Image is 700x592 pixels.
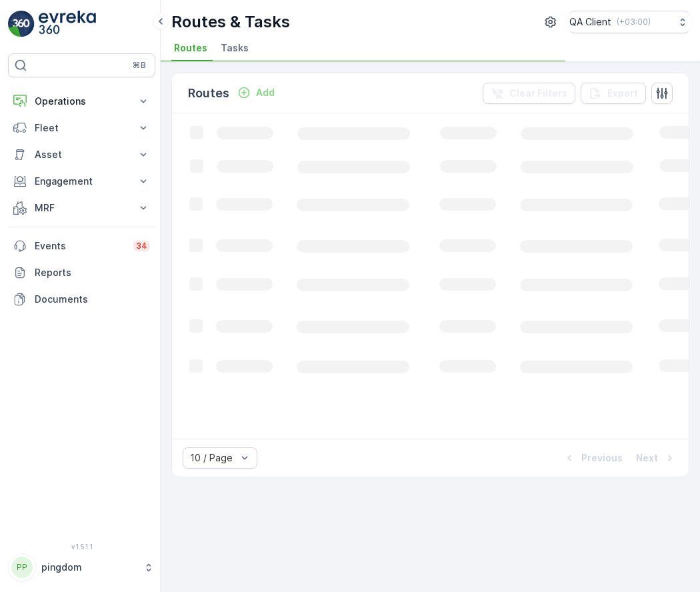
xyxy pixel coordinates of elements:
[8,141,155,168] button: Asset
[232,85,280,101] button: Add
[635,450,678,466] button: Next
[35,266,150,279] p: Reports
[133,60,146,71] p: ⌘B
[8,168,155,195] button: Engagement
[136,241,147,251] p: 34
[607,87,638,100] p: Export
[41,561,137,574] p: pingdom
[617,17,651,27] p: ( +03:00 )
[35,293,150,306] p: Documents
[561,450,624,466] button: Previous
[35,175,129,188] p: Engagement
[8,11,35,37] img: logo
[581,83,646,104] button: Export
[8,233,155,259] a: Events34
[8,543,155,551] span: v 1.51.1
[8,553,155,581] button: PPpingdom
[8,88,155,115] button: Operations
[8,195,155,221] button: MRF
[8,115,155,141] button: Fleet
[509,87,567,100] p: Clear Filters
[188,84,229,103] p: Routes
[569,11,689,33] button: QA Client(+03:00)
[11,557,33,578] div: PP
[256,86,275,99] p: Add
[636,451,658,465] p: Next
[35,95,129,108] p: Operations
[8,259,155,286] a: Reports
[35,121,129,135] p: Fleet
[35,239,125,253] p: Events
[171,11,290,33] p: Routes & Tasks
[8,286,155,313] a: Documents
[581,451,623,465] p: Previous
[35,148,129,161] p: Asset
[174,41,207,55] span: Routes
[483,83,575,104] button: Clear Filters
[569,15,611,29] p: QA Client
[35,201,129,215] p: MRF
[221,41,249,55] span: Tasks
[39,11,96,37] img: logo_light-DOdMpM7g.png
